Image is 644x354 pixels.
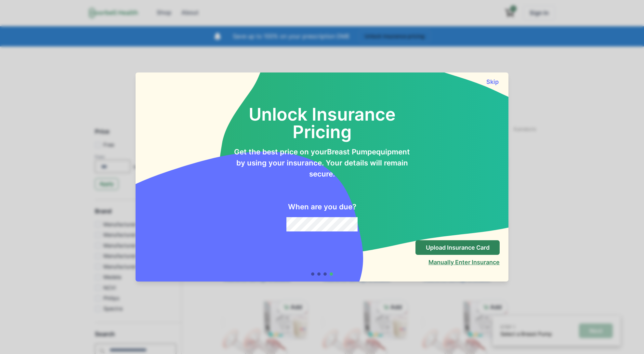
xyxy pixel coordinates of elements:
[233,146,411,179] p: Get the best price on your Breast Pump equipment by using your insurance. Your details will remai...
[233,88,411,140] h2: Unlock Insurance Pricing
[415,240,500,255] button: Upload Insurance Card
[485,78,500,85] button: Skip
[426,244,490,251] p: Upload Insurance Card
[288,203,356,211] h2: When are you due?
[428,259,500,266] button: Manually Enter Insurance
